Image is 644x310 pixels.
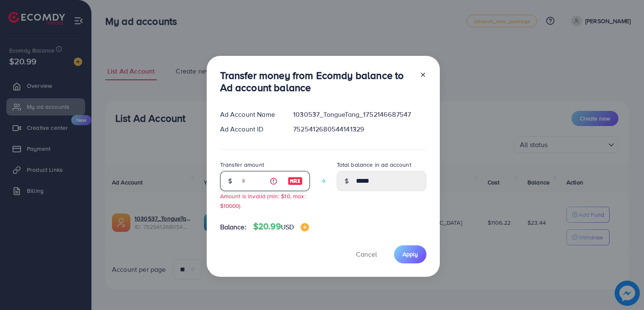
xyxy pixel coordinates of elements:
[394,245,426,263] button: Apply
[286,124,433,134] div: 7525412680544141329
[402,250,418,258] span: Apply
[220,192,306,210] small: Amount is invalid (min: $10, max: $10000)
[253,221,309,232] h4: $20.99
[220,160,264,169] label: Transfer amount
[301,223,309,231] img: image
[213,124,287,134] div: Ad Account ID
[213,110,287,119] div: Ad Account Name
[220,69,413,94] h3: Transfer money from Ecomdy balance to Ad account balance
[337,160,411,169] label: Total balance in ad account
[286,110,433,119] div: 1030537_TongueTang_1752146687547
[220,222,247,232] span: Balance:
[345,245,387,263] button: Cancel
[288,176,303,186] img: image
[356,250,377,259] span: Cancel
[281,222,294,231] span: USD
